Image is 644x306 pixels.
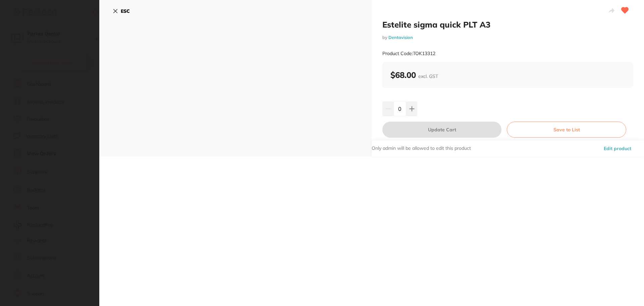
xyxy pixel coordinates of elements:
[382,51,435,56] small: Product Code: TOK13312
[602,140,633,157] button: Edit product
[388,35,413,40] a: Dentavision
[390,70,438,80] b: $68.00
[382,35,633,40] small: by
[382,122,501,138] button: Update Cart
[382,19,633,30] h2: Estelite sigma quick PLT A3
[507,122,626,138] button: Save to List
[418,73,438,79] span: excl. GST
[372,145,471,152] p: Only admin will be allowed to edit this product
[121,8,130,14] b: ESC
[113,5,130,17] button: ESC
